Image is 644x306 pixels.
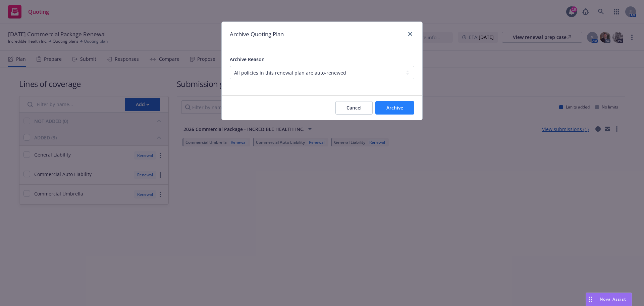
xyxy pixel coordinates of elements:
[230,30,284,39] h1: Archive Quoting Plan
[375,101,414,115] button: Archive
[406,30,414,38] a: close
[346,104,362,111] span: Cancel
[386,104,403,111] span: Archive
[335,101,373,115] button: Cancel
[230,56,265,62] span: Archive Reason
[586,293,594,306] div: Drag to move
[586,293,632,306] button: Nova Assist
[600,296,626,302] span: Nova Assist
